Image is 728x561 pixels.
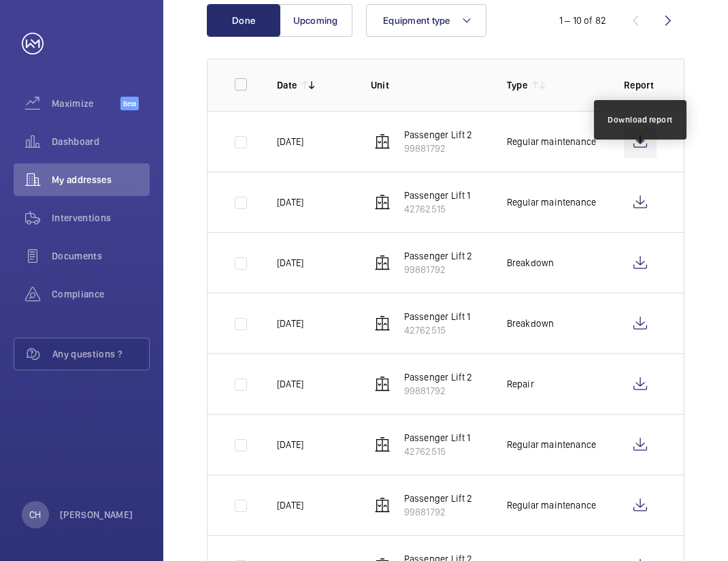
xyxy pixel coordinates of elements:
[52,249,150,263] span: Documents
[277,438,303,451] p: [DATE]
[52,287,150,301] span: Compliance
[404,128,473,142] p: Passenger Lift 2
[277,195,303,209] p: [DATE]
[52,97,120,110] span: Maximize
[404,384,473,398] p: 99881792
[507,317,555,330] p: Breakdown
[277,498,303,512] p: [DATE]
[120,97,139,110] span: Beta
[507,135,596,148] p: Regular maintenance
[383,15,450,26] span: Equipment type
[507,498,596,512] p: Regular maintenance
[52,173,150,187] span: My addresses
[624,78,657,92] p: Report
[404,505,473,519] p: 99881792
[374,315,391,332] img: elevator.svg
[404,189,471,202] p: Passenger Lift 1
[507,195,596,209] p: Regular maintenance
[559,14,606,27] div: 1 – 10 of 82
[52,211,150,225] span: Interventions
[371,78,485,92] p: Unit
[374,133,391,150] img: elevator.svg
[404,249,473,263] p: Passenger Lift 2
[207,4,280,37] button: Done
[404,492,473,505] p: Passenger Lift 2
[277,78,297,92] p: Date
[277,135,303,148] p: [DATE]
[507,256,555,270] p: Breakdown
[608,114,673,126] div: Download report
[404,370,473,384] p: Passenger Lift 2
[52,347,149,361] span: Any questions ?
[404,310,471,323] p: Passenger Lift 1
[404,323,471,337] p: 42762515
[507,78,527,92] p: Type
[404,202,471,216] p: 42762515
[52,135,150,148] span: Dashboard
[374,376,391,392] img: elevator.svg
[277,317,303,330] p: [DATE]
[404,431,471,445] p: Passenger Lift 1
[277,256,303,270] p: [DATE]
[60,508,133,522] p: [PERSON_NAME]
[507,438,596,451] p: Regular maintenance
[374,255,391,271] img: elevator.svg
[404,445,471,458] p: 42762515
[277,377,303,391] p: [DATE]
[374,194,391,210] img: elevator.svg
[366,4,486,37] button: Equipment type
[404,142,473,155] p: 99881792
[374,497,391,513] img: elevator.svg
[404,263,473,276] p: 99881792
[507,377,534,391] p: Repair
[279,4,352,37] button: Upcoming
[29,508,41,522] p: CH
[374,436,391,453] img: elevator.svg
